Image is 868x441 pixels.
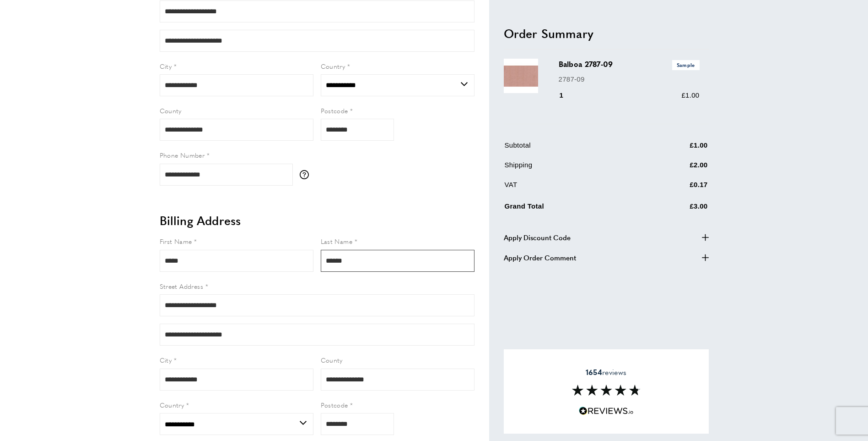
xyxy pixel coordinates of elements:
td: £0.17 [645,179,708,197]
td: Shipping [505,160,644,177]
button: More information [300,170,313,179]
h3: Balboa 2787-09 [559,59,700,70]
td: £3.00 [645,199,708,219]
td: Grand Total [505,199,644,219]
span: Last Name [321,237,353,246]
h2: Order Summary [504,25,709,41]
span: Phone Number [160,150,205,160]
span: First Name [160,237,192,246]
img: Reviews section [572,385,641,396]
p: 2787-09 [559,73,700,84]
span: Sample [672,60,700,70]
span: £1.00 [681,91,699,99]
span: Country [160,400,184,409]
img: Reviews.io 5 stars [579,407,634,415]
span: reviews [586,368,626,377]
span: Country [321,61,345,71]
span: Street Address [160,281,204,291]
span: City [160,355,172,364]
span: Apply Order Comment [504,252,576,263]
strong: 1654 [586,367,602,377]
td: VAT [505,179,644,197]
div: 1 [559,90,577,101]
img: Balboa 2787-09 [504,59,538,93]
span: Postcode [321,106,348,115]
span: County [321,355,343,364]
span: City [160,61,172,71]
td: £1.00 [645,140,708,158]
h2: Billing Address [160,212,474,229]
span: Postcode [321,400,348,409]
span: Apply Discount Code [504,232,571,243]
td: £2.00 [645,160,708,177]
span: County [160,106,182,115]
td: Subtotal [505,140,644,158]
